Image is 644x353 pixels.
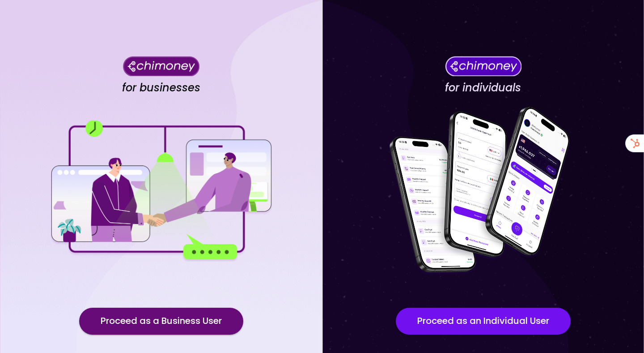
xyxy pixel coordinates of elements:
[79,308,243,335] button: Proceed as a Business User
[396,308,571,335] button: Proceed as an Individual User
[122,81,200,95] h4: for businesses
[445,81,521,95] h4: for individuals
[445,56,521,76] img: Chimoney for individuals
[49,121,273,262] img: for businesses
[371,102,595,281] img: for individuals
[123,56,199,76] img: Chimoney for businesses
